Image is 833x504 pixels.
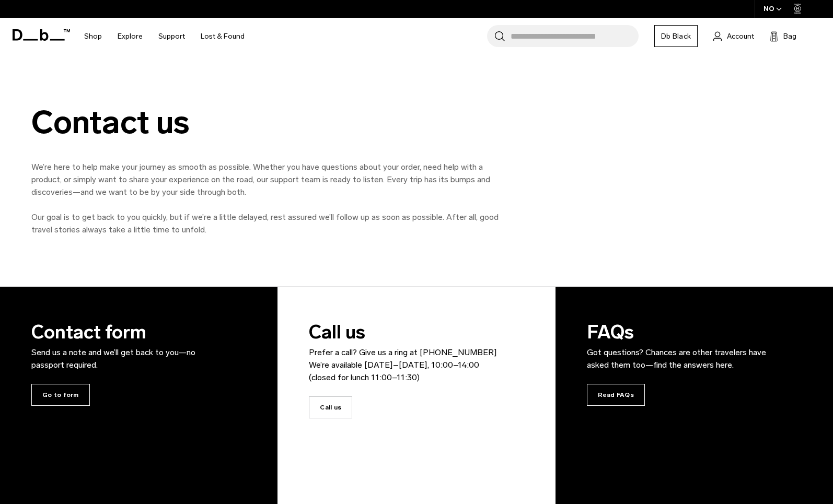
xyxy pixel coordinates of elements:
div: Contact us [31,105,502,140]
h3: Contact form [31,318,219,371]
p: Prefer a call? Give us a ring at [PHONE_NUMBER] We’re available [DATE]–[DATE], 10:00–14:00 (close... [309,346,497,384]
span: Account [727,31,754,42]
a: Explore [118,18,143,55]
a: Shop [84,18,102,55]
h3: Call us [309,318,497,384]
span: Go to form [31,384,90,406]
span: Bag [783,31,796,42]
span: Read FAQs [587,384,645,406]
a: Support [158,18,185,55]
p: Send us a note and we’ll get back to you—no passport required. [31,346,219,371]
span: Call us [309,396,352,418]
p: Got questions? Chances are other travelers have asked them too—find the answers here. [587,346,775,371]
a: Account [713,30,754,42]
button: Bag [770,30,796,42]
a: Lost & Found [201,18,245,55]
h3: FAQs [587,318,775,371]
nav: Main Navigation [76,18,252,55]
p: We’re here to help make your journey as smooth as possible. Whether you have questions about your... [31,161,502,198]
a: Db Black [654,25,698,47]
p: Our goal is to get back to you quickly, but if we’re a little delayed, rest assured we’ll follow ... [31,211,502,236]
